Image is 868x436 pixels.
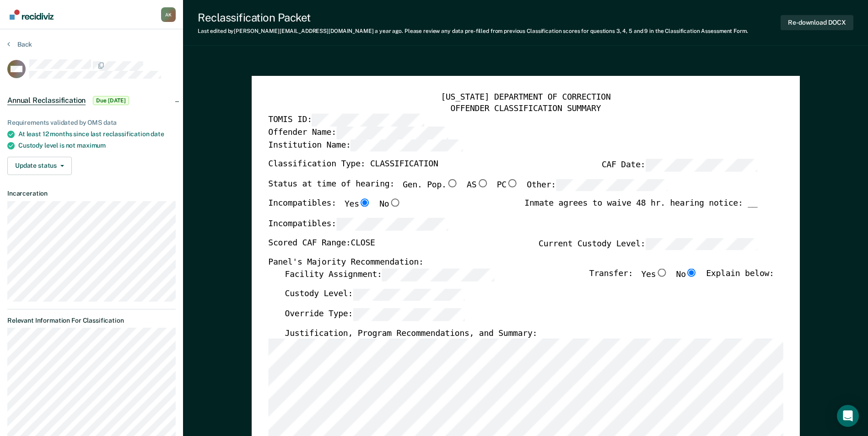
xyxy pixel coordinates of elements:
[353,308,465,321] input: Override Type:
[285,269,494,281] label: Facility Assignment:
[336,218,448,230] input: Incompatibles:
[389,199,401,207] input: No
[198,28,748,34] div: Last edited by [PERSON_NAME][EMAIL_ADDRESS][DOMAIN_NAME] . Please review any data pre-filled from...
[676,269,697,281] label: No
[285,308,465,321] label: Override Type:
[268,258,757,269] div: Panel's Majority Recommendation:
[268,92,783,103] div: [US_STATE] DEPARTMENT OF CORRECTION
[359,199,371,207] input: Yes
[7,157,72,175] button: Update status
[93,96,129,105] span: Due [DATE]
[268,179,668,199] div: Status at time of hearing:
[527,179,668,191] label: Other:
[476,179,488,187] input: AS
[7,317,176,324] dt: Relevant Information For Classification
[161,7,176,22] div: A K
[268,218,448,230] label: Incompatibles:
[382,269,494,281] input: Facility Assignment:
[268,159,438,171] label: Classification Type: CLASSIFICATION
[837,405,859,427] div: Open Intercom Messenger
[10,10,54,20] img: Recidiviz
[18,142,176,149] div: Custody level is not
[285,328,537,339] label: Justification, Program Recommendations, and Summary:
[268,199,401,218] div: Incompatibles:
[161,7,176,22] button: Profile dropdown button
[18,130,176,138] div: At least 12 months since last reclassification
[268,114,424,127] label: TOMIS ID:
[781,15,853,30] button: Re-download DOCX
[268,139,463,151] label: Institution Name:
[268,127,448,139] label: Offender Name:
[686,269,698,277] input: No
[345,199,371,211] label: Yes
[7,40,32,48] button: Back
[645,238,757,250] input: Current Custody Level:
[350,139,463,151] input: Institution Name:
[656,269,668,277] input: Yes
[77,142,106,149] span: maximum
[467,179,488,191] label: AS
[539,238,757,250] label: Current Custody Level:
[403,179,458,191] label: Gen. Pop.
[556,179,668,191] input: Other:
[645,159,757,171] input: CAF Date:
[198,11,748,24] div: Reclassification Packet
[379,199,401,211] label: No
[7,96,86,105] span: Annual Reclassification
[496,179,518,191] label: PC
[285,288,465,301] label: Custody Level:
[7,119,176,127] div: Requirements validated by OMS data
[353,288,465,301] input: Custody Level:
[268,238,375,250] label: Scored CAF Range: CLOSE
[336,127,448,139] input: Offender Name:
[7,190,176,197] dt: Incarceration
[446,179,458,187] input: Gen. Pop.
[375,28,402,34] span: a year ago
[312,114,424,127] input: TOMIS ID:
[589,269,774,289] div: Transfer: Explain below:
[151,130,164,138] span: date
[524,199,757,218] div: Inmate agrees to waive 48 hr. hearing notice: __
[602,159,757,171] label: CAF Date:
[507,179,518,187] input: PC
[268,103,783,114] div: OFFENDER CLASSIFICATION SUMMARY
[641,269,668,281] label: Yes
